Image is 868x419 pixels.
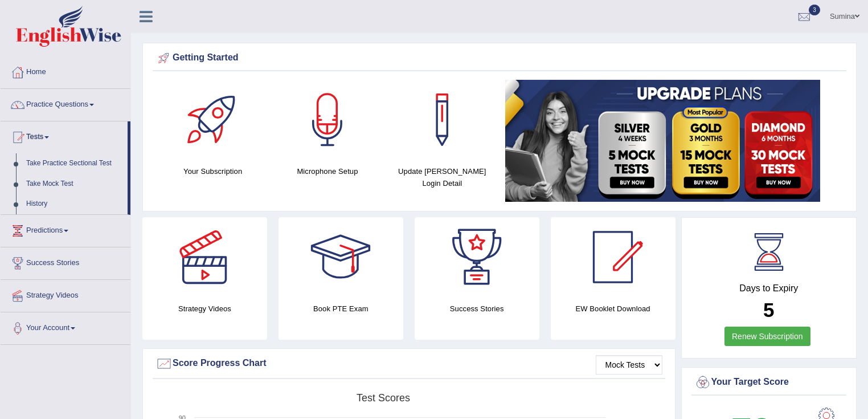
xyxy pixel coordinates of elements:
[505,80,820,202] img: small5.jpg
[357,392,410,404] tspan: Test scores
[1,121,128,150] a: Tests
[415,303,539,315] h4: Success Stories
[763,299,774,321] b: 5
[724,327,810,346] a: Renew Subscription
[21,174,128,194] a: Take Mock Test
[1,215,130,243] a: Predictions
[551,303,675,315] h4: EW Booklet Download
[809,5,820,15] span: 3
[142,303,267,315] h4: Strategy Videos
[1,56,130,85] a: Home
[1,247,130,276] a: Success Stories
[161,165,264,177] h4: Your Subscription
[1,280,130,308] a: Strategy Videos
[391,165,494,189] h4: Update [PERSON_NAME] Login Detail
[1,89,130,117] a: Practice Questions
[21,153,128,174] a: Take Practice Sectional Test
[694,283,844,294] h4: Days to Expiry
[155,355,662,372] div: Score Progress Chart
[1,312,130,341] a: Your Account
[276,165,379,177] h4: Microphone Setup
[21,194,128,214] a: History
[694,374,844,391] div: Your Target Score
[155,50,844,67] div: Getting Started
[279,303,403,315] h4: Book PTE Exam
